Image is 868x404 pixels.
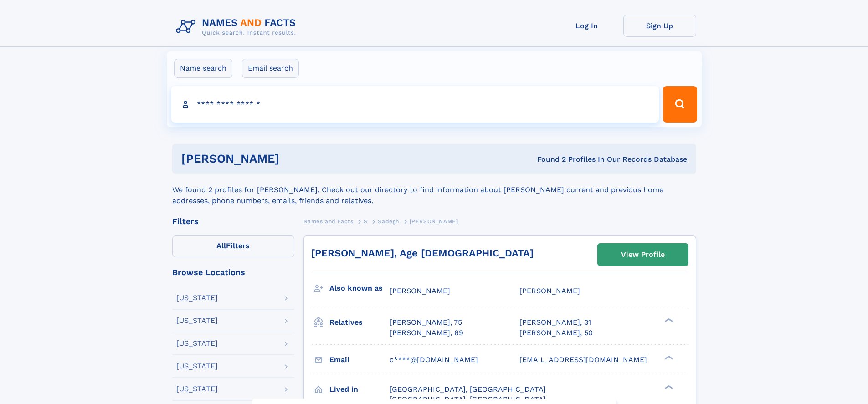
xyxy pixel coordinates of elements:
[174,59,232,78] label: Name search
[172,217,294,225] div: Filters
[176,294,218,302] div: [US_STATE]
[172,15,303,39] img: Logo Names and Facts
[408,154,687,164] div: Found 2 Profiles In Our Records Database
[171,86,659,123] input: search input
[329,352,390,368] h3: Email
[663,384,673,390] div: ❯
[329,382,390,397] h3: Lived in
[519,328,593,338] a: [PERSON_NAME], 50
[176,363,218,370] div: [US_STATE]
[598,244,688,266] a: View Profile
[623,15,696,37] a: Sign Up
[378,215,399,227] a: Sadegh
[663,317,673,323] div: ❯
[303,215,354,227] a: Names and Facts
[410,218,458,225] span: [PERSON_NAME]
[311,247,534,259] a: [PERSON_NAME], Age [DEMOGRAPHIC_DATA]
[172,268,294,276] div: Browse Locations
[364,218,368,225] span: S
[519,317,591,327] a: [PERSON_NAME], 31
[390,317,462,327] a: [PERSON_NAME], 75
[329,281,390,296] h3: Also known as
[176,385,218,393] div: [US_STATE]
[329,315,390,330] h3: Relatives
[390,395,546,404] span: [GEOGRAPHIC_DATA], [GEOGRAPHIC_DATA]
[176,317,218,324] div: [US_STATE]
[216,241,226,250] span: All
[390,328,463,338] a: [PERSON_NAME], 69
[621,244,665,265] div: View Profile
[181,153,408,164] h1: [PERSON_NAME]
[176,340,218,347] div: [US_STATE]
[390,385,546,394] span: [GEOGRAPHIC_DATA], [GEOGRAPHIC_DATA]
[364,215,368,227] a: S
[378,218,399,225] span: Sadegh
[390,286,450,295] span: [PERSON_NAME]
[550,15,623,37] a: Log In
[663,354,673,360] div: ❯
[519,286,580,295] span: [PERSON_NAME]
[663,86,697,123] button: Search Button
[242,59,299,78] label: Email search
[172,235,294,257] label: Filters
[519,355,647,364] span: [EMAIL_ADDRESS][DOMAIN_NAME]
[172,174,696,206] div: We found 2 profiles for [PERSON_NAME]. Check out our directory to find information about [PERSON_...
